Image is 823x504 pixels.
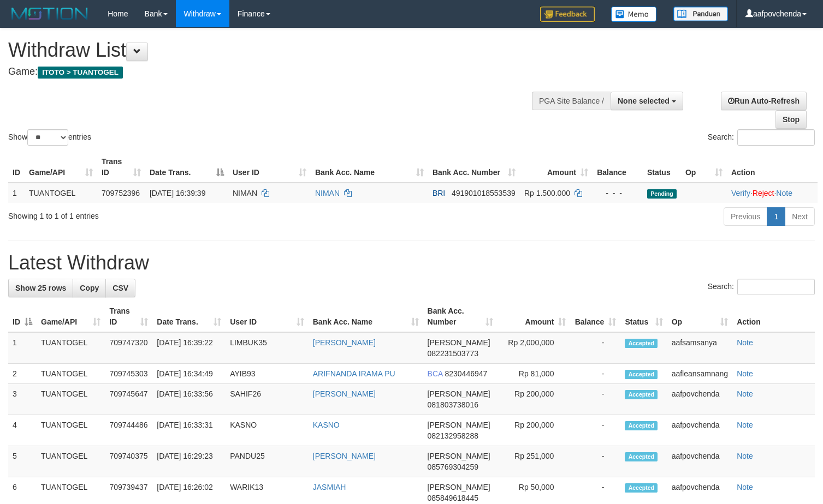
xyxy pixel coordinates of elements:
[145,152,228,183] th: Date Trans.: activate to sort column descending
[105,446,152,477] td: 709740375
[25,183,97,203] td: TUANTOGEL
[428,152,520,183] th: Bank Acc. Number: activate to sort column ascending
[97,152,145,183] th: Trans ID: activate to sort column ascending
[643,152,681,183] th: Status
[647,189,677,199] span: Pending
[428,338,490,347] span: [PERSON_NAME]
[8,5,91,22] img: MOTION_logo.png
[498,384,571,415] td: Rp 200,000
[667,384,733,415] td: aafpovchenda
[673,7,728,21] img: panduan.png
[313,369,395,378] a: ARIFNANDA IRAMA PU
[498,415,571,446] td: Rp 200,000
[226,384,309,415] td: SAHIF26
[611,7,657,22] img: Button%20Memo.svg
[8,415,37,446] td: 4
[597,188,638,199] div: - - -
[625,452,658,461] span: Accepted
[498,301,571,332] th: Amount: activate to sort column ascending
[8,332,37,364] td: 1
[8,67,538,77] h4: Game:
[681,152,727,183] th: Op: activate to sort column ascending
[428,494,478,502] span: Copy 085849618445 to clipboard
[727,152,818,183] th: Action
[309,301,423,332] th: Bank Acc. Name: activate to sort column ascending
[785,207,815,226] a: Next
[532,92,611,110] div: PGA Site Balance /
[313,338,376,347] a: [PERSON_NAME]
[152,301,226,332] th: Date Trans.: activate to sort column ascending
[727,183,818,203] td: · ·
[313,389,376,398] a: [PERSON_NAME]
[737,129,815,146] input: Search:
[570,384,620,415] td: -
[37,384,105,415] td: TUANTOGEL
[540,7,595,22] img: Feedback.jpg
[152,364,226,384] td: [DATE] 16:34:49
[152,332,226,364] td: [DATE] 16:39:22
[226,364,309,384] td: AYIB93
[625,483,658,493] span: Accepted
[73,279,106,297] a: Copy
[428,389,490,398] span: [PERSON_NAME]
[113,284,128,292] span: CSV
[737,389,753,398] a: Note
[667,415,733,446] td: aafpovchenda
[732,301,815,332] th: Action
[37,301,105,332] th: Game/API: activate to sort column ascending
[625,339,658,348] span: Accepted
[724,207,767,226] a: Previous
[452,189,516,197] span: Copy 491901018553539 to clipboard
[152,446,226,477] td: [DATE] 16:29:23
[737,483,753,491] a: Note
[625,421,658,430] span: Accepted
[611,92,683,110] button: None selected
[737,369,753,378] a: Note
[428,483,490,491] span: [PERSON_NAME]
[8,301,37,332] th: ID: activate to sort column descending
[428,431,478,440] span: Copy 082132958288 to clipboard
[731,189,750,197] a: Verify
[498,332,571,364] td: Rp 2,000,000
[150,189,205,197] span: [DATE] 16:39:39
[105,301,152,332] th: Trans ID: activate to sort column ascending
[8,384,37,415] td: 3
[105,279,135,297] a: CSV
[8,206,335,221] div: Showing 1 to 1 of 1 entries
[27,129,68,146] select: Showentries
[311,152,428,183] th: Bank Acc. Name: activate to sort column ascending
[313,483,346,491] a: JASMIAH
[226,415,309,446] td: KASNO
[37,364,105,384] td: TUANTOGEL
[570,364,620,384] td: -
[15,284,66,292] span: Show 25 rows
[520,152,593,183] th: Amount: activate to sort column ascending
[433,189,445,197] span: BRI
[570,446,620,477] td: -
[25,152,97,183] th: Game/API: activate to sort column ascending
[524,189,570,197] span: Rp 1.500.000
[226,446,309,477] td: PANDU25
[8,252,815,274] h1: Latest Withdraw
[8,279,73,297] a: Show 25 rows
[593,152,643,183] th: Balance
[775,110,807,129] a: Stop
[8,364,37,384] td: 2
[570,332,620,364] td: -
[105,415,152,446] td: 709744486
[315,189,340,197] a: NIMAN
[708,129,815,146] label: Search:
[226,301,309,332] th: User ID: activate to sort column ascending
[570,301,620,332] th: Balance: activate to sort column ascending
[721,92,807,110] a: Run Auto-Refresh
[226,332,309,364] td: LIMBUK35
[767,207,785,226] a: 1
[37,332,105,364] td: TUANTOGEL
[620,301,667,332] th: Status: activate to sort column ascending
[228,152,311,183] th: User ID: activate to sort column ascending
[152,384,226,415] td: [DATE] 16:33:56
[667,301,733,332] th: Op: activate to sort column ascending
[8,129,91,146] label: Show entries
[428,369,443,378] span: BCA
[737,421,753,429] a: Note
